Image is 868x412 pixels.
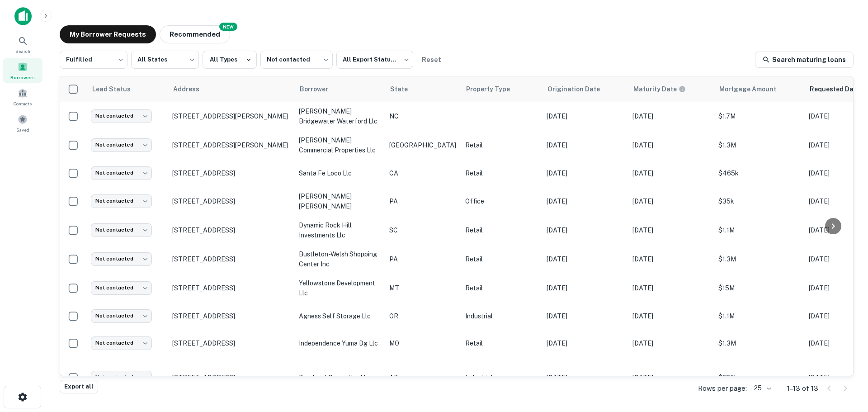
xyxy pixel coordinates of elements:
[389,373,456,383] p: AZ
[417,51,446,69] button: Reset
[299,249,380,269] p: bustleton-welsh shopping center inc
[60,48,127,71] div: Fulfilled
[91,252,152,265] div: Not contacted
[131,48,199,71] div: All States
[718,168,800,178] p: $465k
[91,194,152,208] div: Not contacted
[3,32,42,57] a: Search
[172,169,290,177] p: [STREET_ADDRESS]
[294,76,385,102] th: Borrower
[547,338,623,348] p: [DATE]
[632,373,709,383] p: [DATE]
[547,168,623,178] p: [DATE]
[465,168,538,178] p: Retail
[91,336,152,350] div: Not contacted
[718,225,800,235] p: $1.1M
[14,7,32,25] img: capitalize-icon.png
[714,76,804,102] th: Mortgage Amount
[547,225,623,235] p: [DATE]
[15,47,30,55] span: Search
[633,84,677,94] h6: Maturity Date
[173,84,211,95] span: Address
[91,309,152,322] div: Not contacted
[299,135,380,155] p: [PERSON_NAME] commercial properties llc
[718,373,800,383] p: $280k
[698,383,747,394] p: Rows per page:
[718,254,800,264] p: $1.3M
[10,74,35,81] span: Borrowers
[385,76,461,102] th: State
[389,111,456,121] p: NC
[92,84,142,95] span: Lead Status
[91,223,152,237] div: Not contacted
[718,338,800,348] p: $1.3M
[172,339,290,347] p: [STREET_ADDRESS]
[632,225,709,235] p: [DATE]
[299,373,380,383] p: deadpool properties llc
[299,338,380,348] p: independence yuma dg llc
[718,311,800,321] p: $1.1M
[299,311,380,321] p: agness self storage llc
[91,109,152,123] div: Not contacted
[389,196,456,206] p: PA
[547,254,623,264] p: [DATE]
[160,25,230,43] button: Recommended
[632,283,709,293] p: [DATE]
[632,111,709,121] p: [DATE]
[465,140,538,150] p: Retail
[718,111,800,121] p: $1.7M
[465,311,538,321] p: Industrial
[755,52,854,68] a: Search maturing loans
[3,85,42,109] a: Contacts
[633,84,698,94] span: Maturity dates displayed may be estimated. Please contact the lender for the most accurate maturi...
[465,225,538,235] p: Retail
[172,284,290,292] p: [STREET_ADDRESS]
[3,111,42,135] a: Saved
[60,25,156,43] button: My Borrower Requests
[299,278,380,298] p: yellowstone development llc
[389,254,456,264] p: PA
[219,23,237,31] div: NEW
[86,76,168,102] th: Lead Status
[172,197,290,205] p: [STREET_ADDRESS]
[465,338,538,348] p: Retail
[633,84,686,94] div: Maturity dates displayed may be estimated. Please contact the lender for the most accurate maturi...
[465,254,538,264] p: Retail
[547,111,623,121] p: [DATE]
[389,140,456,150] p: [GEOGRAPHIC_DATA]
[632,338,709,348] p: [DATE]
[823,340,868,383] div: Chat Widget
[168,76,294,102] th: Address
[389,168,456,178] p: CA
[547,140,623,150] p: [DATE]
[389,311,456,321] p: OR
[465,283,538,293] p: Retail
[628,76,714,102] th: Maturity dates displayed may be estimated. Please contact the lender for the most accurate maturi...
[547,311,623,321] p: [DATE]
[60,380,98,393] button: Export all
[750,382,773,395] div: 25
[172,255,290,263] p: [STREET_ADDRESS]
[299,106,380,126] p: [PERSON_NAME] bridgewater waterford llc
[299,191,380,211] p: [PERSON_NAME] [PERSON_NAME]
[719,84,788,95] span: Mortgage Amount
[260,48,333,71] div: Not contacted
[547,196,623,206] p: [DATE]
[172,312,290,320] p: [STREET_ADDRESS]
[16,126,29,133] span: Saved
[389,283,456,293] p: MT
[91,281,152,294] div: Not contacted
[389,338,456,348] p: MO
[389,225,456,235] p: SC
[3,58,42,83] a: Borrowers
[718,140,800,150] p: $1.3M
[172,112,290,120] p: [STREET_ADDRESS][PERSON_NAME]
[203,51,257,69] button: All Types
[91,371,152,384] div: Not contacted
[91,138,152,152] div: Not contacted
[465,373,538,383] p: Industrial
